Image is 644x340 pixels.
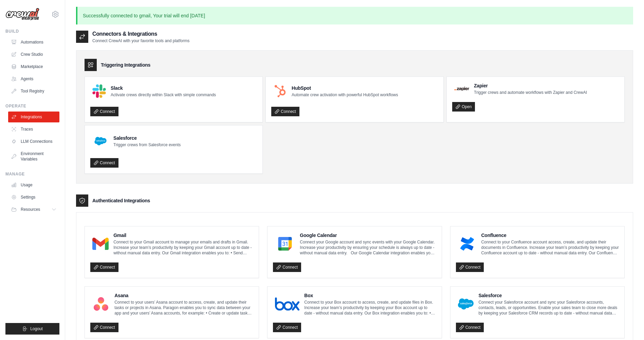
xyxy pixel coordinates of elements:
a: Connect [90,107,118,116]
p: Connect CrewAI with your favorite tools and platforms [92,38,189,44]
p: Automate crew activation with powerful HubSpot workflows [292,92,398,98]
h4: Zapier [474,82,587,89]
a: Integrations [8,112,59,122]
a: Connect [90,158,118,168]
p: Connect to your Gmail account to manage your emails and drafts in Gmail. Increase your team’s pro... [113,239,253,256]
a: Agents [8,73,59,84]
p: Connect to your users’ Asana account to access, create, and update their tasks or projects in Asa... [114,300,253,316]
button: Logout [5,323,59,335]
h4: Confluence [481,232,619,239]
img: Box Logo [275,297,299,311]
span: Logout [30,326,43,331]
a: Connect [90,323,118,332]
a: Environment Variables [8,148,59,165]
img: Salesforce Logo [92,133,109,149]
h2: Connectors & Integrations [92,30,189,38]
a: LLM Connections [8,136,59,147]
img: Zapier Logo [454,87,469,91]
span: Resources [21,207,40,212]
a: Open [452,102,475,112]
a: Connect [456,262,484,272]
a: Marketplace [8,61,59,72]
p: Trigger crews from Salesforce events [113,142,181,148]
h4: Box [304,292,436,299]
a: Automations [8,37,59,48]
h4: Google Calendar [300,232,436,239]
a: Settings [8,192,59,203]
a: Connect [273,323,301,332]
a: Connect [456,323,484,332]
img: Gmail Logo [92,237,109,251]
h4: Gmail [113,232,253,239]
img: Asana Logo [92,297,110,311]
p: Activate crews directly within Slack with simple commands [111,92,216,98]
p: Connect your Google account and sync events with your Google Calendar. Increase your productivity... [300,239,436,256]
h4: HubSpot [292,85,398,91]
h4: Salesforce [113,135,181,141]
img: Google Calendar Logo [275,237,295,251]
img: Logo [5,8,39,21]
a: Usage [8,180,59,190]
p: Connect your Salesforce account and sync your Salesforce accounts, contacts, leads, or opportunit... [478,300,619,316]
a: Connect [273,262,301,272]
p: Trigger crews and automate workflows with Zapier and CrewAI [474,90,587,95]
a: Crew Studio [8,49,59,60]
a: Connect [271,107,299,116]
h4: Asana [114,292,253,299]
button: Resources [8,204,59,215]
div: Manage [5,171,59,177]
a: Traces [8,124,59,135]
h3: Authenticated Integrations [92,197,150,204]
img: Slack Logo [92,84,106,98]
a: Tool Registry [8,86,59,97]
p: Connect to your Box account to access, create, and update files in Box. Increase your team’s prod... [304,300,436,316]
img: Salesforce Logo [458,297,474,311]
p: Successfully connected to gmail, Your trial will end [DATE] [76,7,633,24]
div: Build [5,29,59,34]
a: Connect [90,262,118,272]
img: HubSpot Logo [273,84,287,98]
h4: Salesforce [478,292,619,299]
h4: Slack [111,85,216,91]
p: Connect to your Confluence account access, create, and update their documents in Confluence. Incr... [481,239,619,256]
div: Operate [5,103,59,109]
h3: Triggering Integrations [101,62,150,68]
img: Confluence Logo [458,237,477,251]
